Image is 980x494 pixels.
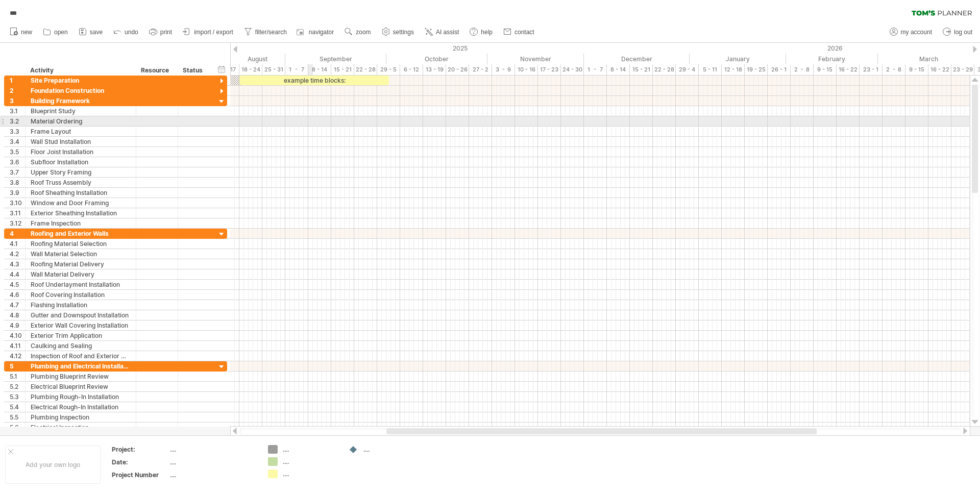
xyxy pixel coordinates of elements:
[814,64,837,75] div: 9 - 15
[308,64,331,75] div: 8 - 14
[423,64,446,75] div: 13 - 19
[10,127,25,136] div: 3.3
[112,471,168,479] div: Project Number
[356,29,371,36] span: zoom
[31,402,131,412] div: Electrical Rough-In Installation
[5,446,101,484] div: Add your own logo
[10,188,25,197] div: 3.9
[10,361,25,371] div: 5
[31,239,131,249] div: Roofing Material Selection
[31,198,131,208] div: Window and Door Framing
[467,26,496,39] a: help
[31,412,131,422] div: Plumbing Inspection
[10,137,25,146] div: 3.4
[90,29,103,36] span: save
[125,29,138,36] span: undo
[837,64,860,75] div: 16 - 22
[10,76,25,85] div: 1
[239,76,389,85] div: example time blocks:
[31,96,131,106] div: Building Framework
[31,269,131,279] div: Wall Material Delivery
[584,54,690,64] div: December 2025
[699,64,722,75] div: 5 - 11
[487,54,584,64] div: November 2025
[10,382,25,391] div: 5.2
[928,64,951,75] div: 16 - 22
[21,29,32,36] span: new
[285,64,308,75] div: 1 - 7
[954,29,972,36] span: log out
[10,259,25,269] div: 4.3
[31,361,131,371] div: Plumbing and Electrical Installation
[112,445,168,454] div: Project:
[10,320,25,330] div: 4.9
[10,86,25,95] div: 2
[283,445,338,454] div: ....
[10,402,25,412] div: 5.4
[630,64,653,75] div: 15 - 21
[170,471,256,479] div: ....
[31,310,131,320] div: Gutter and Downspout Installation
[469,64,492,75] div: 27 - 2
[10,269,25,279] div: 4.4
[860,64,883,75] div: 23 - 1
[31,341,131,351] div: Caulking and Sealing
[283,457,338,466] div: ....
[10,218,25,228] div: 3.12
[10,341,25,351] div: 4.11
[54,29,68,36] span: open
[31,372,131,381] div: Plumbing Blueprint Review
[31,229,131,238] div: Roofing and Exterior Walls
[722,64,745,75] div: 12 - 18
[400,64,423,75] div: 6 - 12
[170,458,256,466] div: ....
[189,54,285,64] div: August 2025
[10,249,25,259] div: 4.2
[40,26,71,39] a: open
[393,29,414,36] span: settings
[10,208,25,218] div: 3.11
[31,178,131,187] div: Roof Truss Assembly
[786,54,878,64] div: February 2026
[111,26,141,39] a: undo
[745,64,768,75] div: 19 - 25
[561,64,584,75] div: 24 - 30
[239,64,262,75] div: 18 - 24
[10,372,25,381] div: 5.1
[31,157,131,167] div: Subfloor Installation
[10,239,25,249] div: 4.1
[31,116,131,126] div: Material Ordering
[514,29,534,36] span: contact
[141,65,172,76] div: Resource
[7,26,35,39] a: new
[379,26,417,39] a: settings
[31,188,131,197] div: Roof Sheathing Installation
[538,64,561,75] div: 17 - 23
[241,26,290,39] a: filter/search
[31,320,131,330] div: Exterior Wall Covering Installation
[951,64,974,75] div: 23 - 29
[515,64,538,75] div: 10 - 16
[31,300,131,310] div: Flashing Installation
[31,249,131,259] div: Wall Material Selection
[584,64,607,75] div: 1 - 7
[10,351,25,361] div: 4.12
[901,29,932,36] span: my account
[31,76,131,85] div: Site Preparation
[112,458,168,466] div: Date:
[653,64,676,75] div: 22 - 28
[10,167,25,177] div: 3.7
[607,64,630,75] div: 8 - 14
[481,29,493,36] span: help
[377,64,400,75] div: 29 - 5
[883,64,905,75] div: 2 - 8
[446,64,469,75] div: 20 - 26
[183,65,205,76] div: Status
[887,26,935,39] a: my account
[436,29,459,36] span: AI assist
[676,64,699,75] div: 29 - 4
[31,167,131,177] div: Upper Story Framing
[31,351,131,361] div: Inspection of Roof and Exterior Walls
[31,382,131,391] div: Electrical Blueprint Review
[30,65,130,76] div: Activity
